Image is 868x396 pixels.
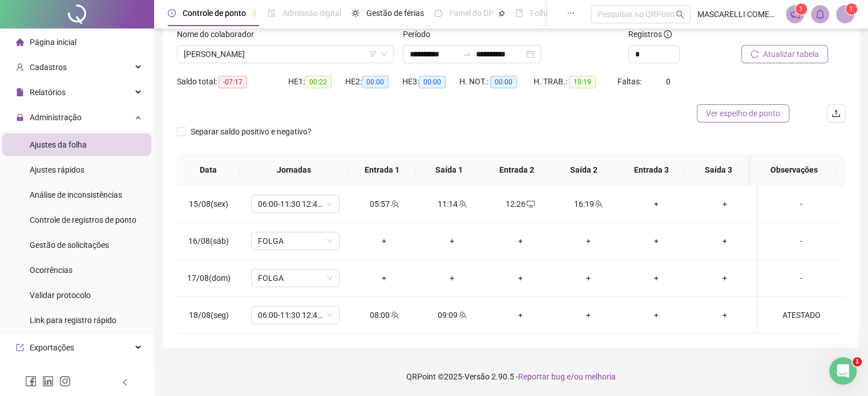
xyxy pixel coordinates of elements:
[700,198,749,210] div: +
[697,104,789,123] button: Ver espelho de ponto
[427,198,477,210] div: 11:14
[594,200,603,208] span: team
[121,378,129,386] span: left
[685,154,752,186] th: Saída 3
[183,9,246,18] span: Controle de ponto
[381,51,387,58] span: down
[402,75,459,88] div: HE 3:
[700,235,749,247] div: +
[305,76,332,88] span: 00:22
[25,375,37,387] span: facebook
[30,165,84,174] span: Ajustes rápidos
[30,215,136,224] span: Controle de registros de ponto
[219,76,247,88] span: -07:17
[288,75,345,88] div: HE 1:
[495,272,545,284] div: +
[30,343,74,352] span: Exportações
[829,357,857,385] iframe: Intercom live chat
[632,272,681,284] div: +
[790,9,800,19] span: notification
[390,200,399,208] span: team
[632,235,681,247] div: +
[750,50,758,58] span: reload
[419,76,446,88] span: 00:00
[30,291,91,300] span: Validar protocolo
[352,9,360,17] span: sun
[251,10,257,17] span: pushpin
[42,375,54,387] span: linkedin
[30,190,122,199] span: Análise de inconsistências
[59,375,71,387] span: instagram
[366,9,424,18] span: Gestão de férias
[30,113,82,122] span: Administração
[799,5,803,13] span: 1
[177,154,240,186] th: Data
[362,76,389,88] span: 00:00
[168,9,176,17] span: clock-circle
[16,88,24,96] span: file
[459,75,534,88] div: H. NOT.:
[563,309,613,321] div: +
[700,272,749,284] div: +
[617,154,685,186] th: Entrada 3
[30,240,109,250] span: Gestão de solicitações
[567,9,575,17] span: ellipsis
[632,198,681,210] div: +
[177,75,288,88] div: Saldo total:
[462,50,471,59] span: to
[189,199,228,209] span: 15/08(sex)
[348,154,415,186] th: Entrada 1
[427,309,477,321] div: 09:09
[563,235,613,247] div: +
[458,311,467,319] span: team
[768,309,835,321] div: ATESTADO
[184,46,387,63] span: VALERIA BARBOSA DE AGUILAR
[16,113,24,121] span: lock
[258,307,333,324] span: 06:00-11:30 12:42-16:00
[490,76,517,88] span: 00:00
[483,154,550,186] th: Entrada 2
[741,45,828,63] button: Atualizar tabela
[258,195,333,213] span: 06:00-11:30 12:42-16:00
[664,30,672,38] span: info-circle
[240,154,348,186] th: Jornadas
[530,9,603,18] span: Folha de pagamento
[427,272,477,284] div: +
[515,9,523,17] span: book
[345,75,402,88] div: HE 2:
[796,3,807,15] sup: 1
[846,3,857,15] sup: Atualize o seu contato no menu Meus Dados
[186,125,316,138] span: Separar saldo positivo e negativo?
[628,28,672,40] span: Registros
[563,198,613,210] div: 16:19
[617,77,643,86] span: Faltas:
[526,200,535,208] span: desktop
[632,309,681,321] div: +
[853,357,862,366] span: 1
[434,9,442,17] span: dashboard
[465,372,490,381] span: Versão
[458,200,467,208] span: team
[760,164,827,176] span: Observações
[498,10,505,17] span: pushpin
[518,372,616,381] span: Reportar bug e/ou melhoria
[666,77,671,86] span: 0
[550,154,617,186] th: Saída 2
[30,266,72,275] span: Ocorrências
[16,38,24,46] span: home
[403,28,438,40] label: Período
[188,236,229,246] span: 16/08(sáb)
[768,235,835,247] div: -
[831,109,841,118] span: upload
[751,154,837,186] th: Observações
[427,235,477,247] div: +
[495,198,545,210] div: 12:26
[30,316,116,325] span: Link para registro rápido
[768,198,835,210] div: -
[390,311,399,319] span: team
[177,28,261,40] label: Nome do colaborador
[534,75,617,88] div: H. TRAB.:
[258,270,333,287] span: FOLGA
[30,88,66,97] span: Relatórios
[697,8,779,21] span: MASCARELLI COMERCIO DE COUROS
